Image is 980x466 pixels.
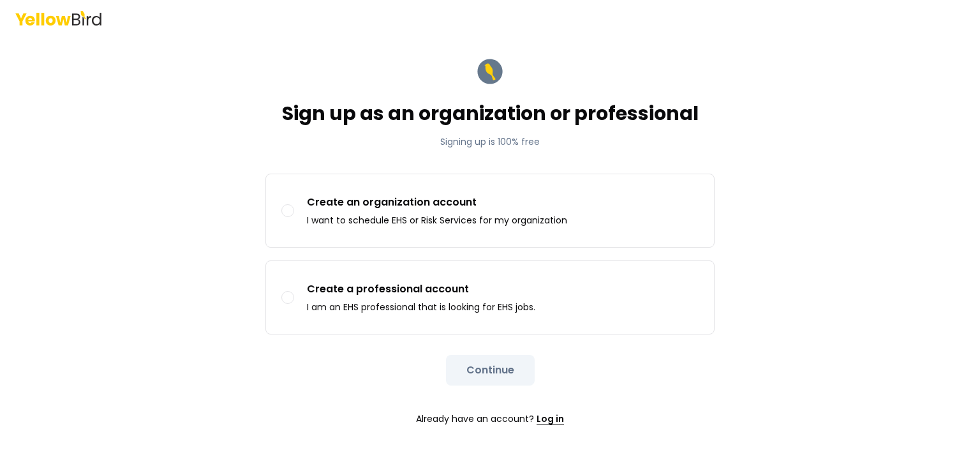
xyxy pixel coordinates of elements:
[307,301,535,313] p: I am an EHS professional that is looking for EHS jobs.
[537,406,564,432] a: Log in
[281,291,294,304] button: Create a professional accountI am an EHS professional that is looking for EHS jobs.
[281,204,294,217] button: Create an organization accountI want to schedule EHS or Risk Services for my organization
[282,135,699,148] p: Signing up is 100% free
[307,282,535,297] p: Create a professional account
[282,102,699,125] h1: Sign up as an organization or professional
[307,195,567,210] p: Create an organization account
[265,406,715,432] p: Already have an account?
[307,214,567,227] p: I want to schedule EHS or Risk Services for my organization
